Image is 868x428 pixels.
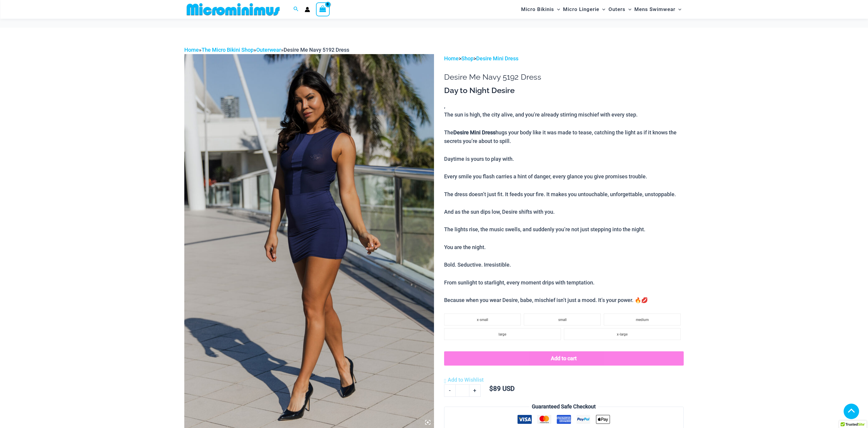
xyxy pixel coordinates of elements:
a: - [444,384,455,397]
span: Mens Swimwear [634,2,675,17]
a: View Shopping Cart, empty [316,2,330,16]
nav: Site Navigation [519,1,684,18]
a: Micro BikinisMenu ToggleMenu Toggle [520,2,562,17]
a: Search icon link [293,6,299,13]
span: Micro Bikinis [521,2,554,17]
img: MM SHOP LOGO FLAT [184,3,282,16]
span: Micro Lingerie [563,2,599,17]
span: Add to Wishlist [448,377,484,383]
span: Menu Toggle [625,2,631,17]
li: large [444,328,561,340]
span: medium [636,318,649,322]
a: Account icon link [305,7,310,12]
div: , [444,86,684,305]
legend: Guaranteed Safe Checkout [529,402,598,411]
a: Shop [461,55,474,62]
li: medium [604,314,681,325]
button: Add to cart [444,351,684,366]
bdi: 89 USD [489,385,515,392]
a: Micro LingerieMenu ToggleMenu Toggle [562,2,607,17]
a: + [469,384,481,397]
h3: Day to Night Desire [444,86,684,96]
a: Desire Mini Dress [476,55,518,62]
span: Menu Toggle [554,2,560,17]
a: Home [444,55,459,62]
a: Home [184,47,199,53]
a: Mens SwimwearMenu ToggleMenu Toggle [633,2,683,17]
a: OutersMenu ToggleMenu Toggle [607,2,633,17]
a: Outerwear [256,47,281,53]
span: x-small [477,318,488,322]
b: Desire Mini Dress [453,129,496,136]
span: Outers [608,2,625,17]
span: Menu Toggle [675,2,681,17]
p: The sun is high, the city alive, and you’re already stirring mischief with every step. The hugs y... [444,110,684,304]
a: The Micro Bikini Shop [202,47,254,53]
span: $ [489,385,493,392]
span: large [499,332,506,336]
li: x-small [444,314,521,325]
span: » » » [184,47,349,53]
a: Add to Wishlist [444,375,484,384]
span: small [558,318,567,322]
li: x-large [564,328,681,340]
span: Desire Me Navy 5192 Dress [284,47,349,53]
h1: Desire Me Navy 5192 Dress [444,73,684,82]
span: x-large [617,332,628,336]
input: Product quantity [455,384,469,397]
span: Menu Toggle [599,2,605,17]
p: > > [444,54,684,63]
li: small [524,314,601,325]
